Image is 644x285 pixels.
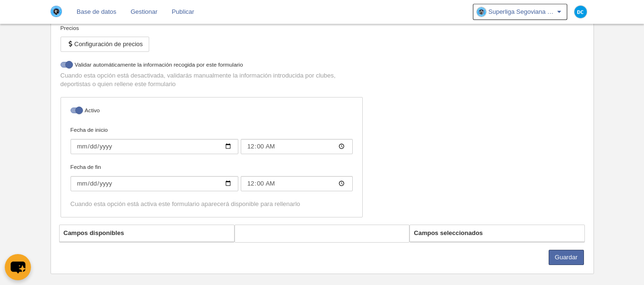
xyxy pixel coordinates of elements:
[477,7,486,17] img: OavcNxVbaZnD.30x30.jpg
[61,24,363,32] div: Precios
[241,176,353,191] input: Fecha de fin
[51,6,62,17] img: Superliga Segoviana Por Mil Razones
[574,6,587,18] img: c2l6ZT0zMHgzMCZmcz05JnRleHQ9REMmYmc9MDM5YmU1.png
[71,106,353,117] label: Activo
[410,225,584,242] th: Campos seleccionados
[60,225,234,242] th: Campos disponibles
[61,60,363,71] label: Validar automáticamente la información recogida por este formulario
[71,126,353,154] label: Fecha de inicio
[549,250,584,265] button: Guardar
[473,4,567,20] a: Superliga Segoviana Por Mil Razones
[5,254,31,280] button: chat-button
[241,139,353,154] input: Fecha de inicio
[71,163,353,191] label: Fecha de fin
[61,71,363,88] p: Cuando esta opción está desactivada, validarás manualmente la información introducida por clubes,...
[71,176,238,191] input: Fecha de fin
[489,7,555,17] span: Superliga Segoviana Por Mil Razones
[71,139,238,154] input: Fecha de inicio
[71,200,353,208] div: Cuando esta opción está activa este formulario aparecerá disponible para rellenarlo
[61,37,149,52] button: Configuración de precios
